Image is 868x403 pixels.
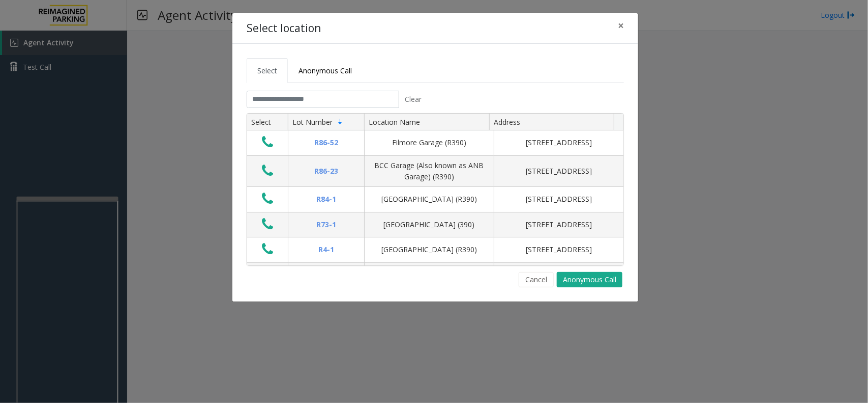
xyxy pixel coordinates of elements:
div: [GEOGRAPHIC_DATA] (390) [371,219,488,230]
div: R86-52 [294,137,358,148]
div: R73-1 [294,219,358,230]
span: Lot Number [292,117,333,127]
div: BCC Garage (Also known as ANB Garage) (R390) [371,160,488,183]
ul: Tabs [247,58,624,83]
span: Location Name [369,117,420,127]
h4: Select location [247,20,321,37]
button: Clear [399,91,428,108]
span: Select [257,66,277,75]
div: Data table [247,114,623,265]
button: Cancel [519,272,554,287]
button: Anonymous Call [557,272,622,287]
div: Filmore Garage (R390) [371,137,488,148]
span: × [618,18,624,33]
div: R86-23 [294,166,358,177]
div: [STREET_ADDRESS] [500,194,617,205]
span: Address [494,117,520,127]
div: [STREET_ADDRESS] [500,137,617,148]
span: Anonymous Call [298,66,352,75]
div: R84-1 [294,194,358,205]
div: [STREET_ADDRESS] [500,166,617,177]
div: [STREET_ADDRESS] [500,244,617,255]
div: [GEOGRAPHIC_DATA] (R390) [371,194,488,205]
div: R4-1 [294,244,358,255]
div: [STREET_ADDRESS] [500,219,617,230]
button: Close [611,13,631,38]
th: Select [247,114,288,131]
span: Sortable [336,118,344,126]
div: [GEOGRAPHIC_DATA] (R390) [371,244,488,255]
